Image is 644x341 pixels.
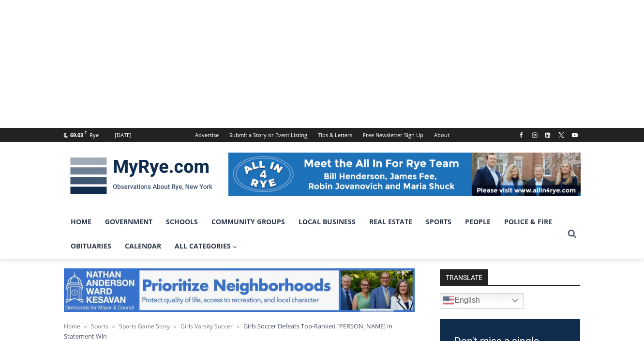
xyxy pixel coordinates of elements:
[529,129,540,141] a: Instagram
[440,269,488,285] strong: TRANSLATE
[64,322,392,340] span: Girls Soccer Defeats Top-Ranked [PERSON_NAME] in Statement Win
[569,129,581,141] a: YouTube
[224,128,313,142] a: Submit a Story or Event Listing
[115,131,132,139] div: [DATE]
[64,210,563,259] nav: Primary Navigation
[64,151,219,201] img: MyRye.com
[190,128,455,142] nav: Secondary Navigation
[175,241,238,251] span: All Categories
[313,128,358,142] a: Tips & Letters
[237,323,240,330] span: >
[118,234,168,258] a: Calendar
[70,131,83,139] span: 69.03
[419,210,458,234] a: Sports
[563,225,581,243] button: View Search Form
[205,210,292,234] a: Community Groups
[497,210,559,234] a: Police & Fire
[64,321,415,341] nav: Breadcrumbs
[119,322,170,330] a: Sports Game Story
[458,210,497,234] a: People
[85,130,87,135] span: F
[159,210,205,234] a: Schools
[358,128,429,142] a: Free Newsletter Sign Up
[190,128,224,142] a: Advertise
[555,129,567,141] a: X
[90,131,99,139] div: Rye
[64,234,118,258] a: Obituaries
[180,322,233,330] a: Girls Varsity Soccer
[292,210,362,234] a: Local Business
[443,295,454,307] img: en
[440,293,524,309] a: English
[228,153,581,196] img: All in for Rye
[174,323,177,330] span: >
[98,210,159,234] a: Government
[515,129,527,141] a: Facebook
[112,323,115,330] span: >
[542,129,554,141] a: Linkedin
[64,322,80,330] a: Home
[362,210,419,234] a: Real Estate
[64,210,98,234] a: Home
[168,234,244,258] a: All Categories
[429,128,455,142] a: About
[84,323,87,330] span: >
[91,322,108,330] a: Sports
